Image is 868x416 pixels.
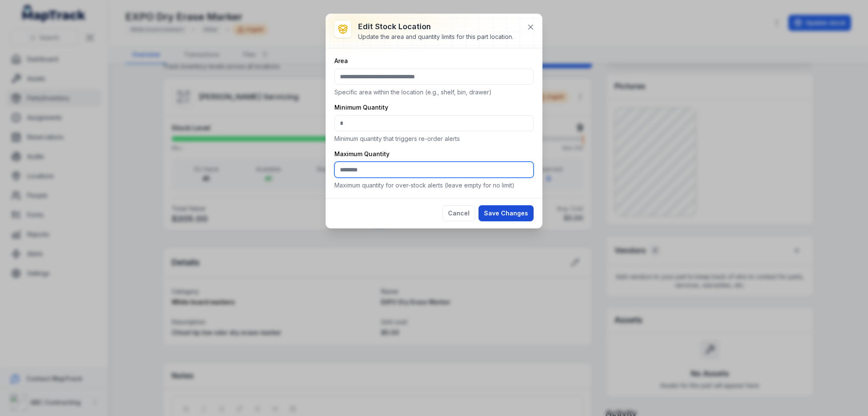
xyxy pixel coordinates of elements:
div: Update the area and quantity limits for this part location. [358,33,513,41]
label: Area [334,57,348,65]
p: Specific area within the location (e.g., shelf, bin, drawer) [334,88,534,96]
button: Save Changes [479,205,534,221]
label: Minimum Quantity [334,103,388,112]
p: Minimum quantity that triggers re-order alerts [334,135,534,143]
h3: Edit stock location [358,21,513,33]
input: :r1h:-form-item-label [334,69,534,85]
input: :r1j:-form-item-label [334,162,534,178]
p: Maximum quantity for over-stock alerts (leave empty for no limit) [334,181,534,190]
button: Cancel [442,205,475,221]
label: Maximum Quantity [334,150,389,158]
input: :r1i:-form-item-label [334,115,534,131]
